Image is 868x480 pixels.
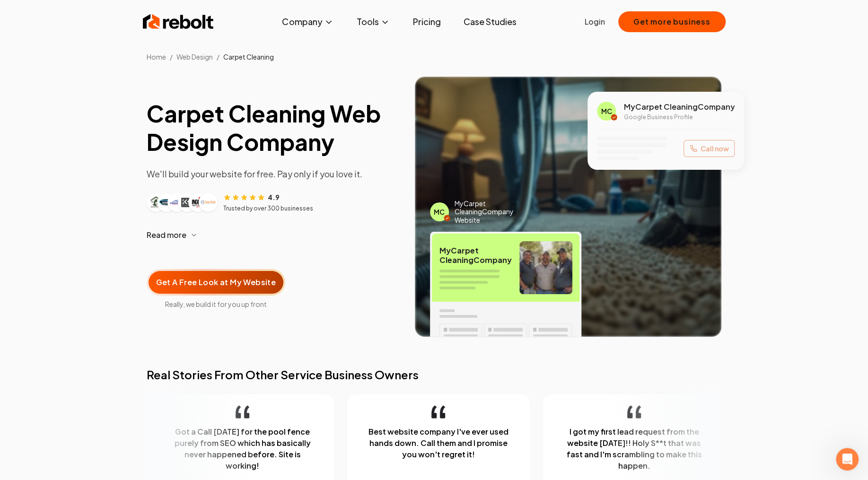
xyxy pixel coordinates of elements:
[147,192,400,212] article: Customer reviews
[623,101,735,113] span: My Carpet Cleaning Company
[601,106,612,116] span: MC
[147,167,400,181] p: We'll build your website for free. Pay only if you love it.
[176,52,213,61] span: Web Design
[169,195,184,210] img: Customer logo 3
[349,12,397,31] button: Tools
[623,113,735,121] p: Google Business Profile
[519,241,572,294] img: Carpet Cleaning team
[147,99,400,156] h1: Carpet Cleaning Web Design Company
[235,405,249,419] img: quotation-mark
[365,426,510,460] p: Best website company I've ever used hands down. Call them and I promise you won't regret it!
[456,12,524,31] a: Case Studies
[585,16,605,27] a: Login
[132,52,737,61] nav: Breadcrumb
[405,12,448,31] a: Pricing
[147,193,218,212] div: Customer logos
[274,12,341,31] button: Company
[627,405,640,419] img: quotation-mark
[836,448,859,471] iframe: Intercom live chat
[415,77,722,337] img: Image of completed Carpet Cleaning job
[147,254,286,309] a: Get A Free Look at My WebsiteReally, we build it for you up front
[618,11,726,32] button: Get more business
[147,269,286,296] button: Get A Free Look at My Website
[143,12,214,31] img: Rebolt Logo
[223,52,274,61] span: Carpet Cleaning
[431,405,445,419] img: quotation-mark
[268,192,280,202] span: 4.9
[147,224,400,246] button: Read more
[169,426,315,471] p: Got a Call [DATE] for the pool fence purely from SEO which has basically never happened before. S...
[201,195,216,210] img: Customer logo 6
[180,195,195,210] img: Customer logo 4
[170,52,173,61] li: /
[439,246,512,265] span: My Carpet Cleaning Company
[455,200,531,225] span: My Carpet Cleaning Company Website
[149,195,164,210] img: Customer logo 1
[147,52,166,61] a: Home
[223,205,313,212] p: Trusted by over 300 businesses
[561,426,706,471] p: I got my first lead request from the website [DATE]!! Holy S**t that was fast and I'm scrambling ...
[223,192,280,202] div: Rating: 4.9 out of 5 stars
[147,229,186,241] span: Read more
[159,195,174,210] img: Customer logo 2
[147,299,286,309] span: Really, we build it for you up front
[156,277,276,288] span: Get A Free Look at My Website
[190,195,205,210] img: Customer logo 5
[217,52,219,61] li: /
[147,367,722,382] h2: Real Stories From Other Service Business Owners
[434,207,445,217] span: MC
